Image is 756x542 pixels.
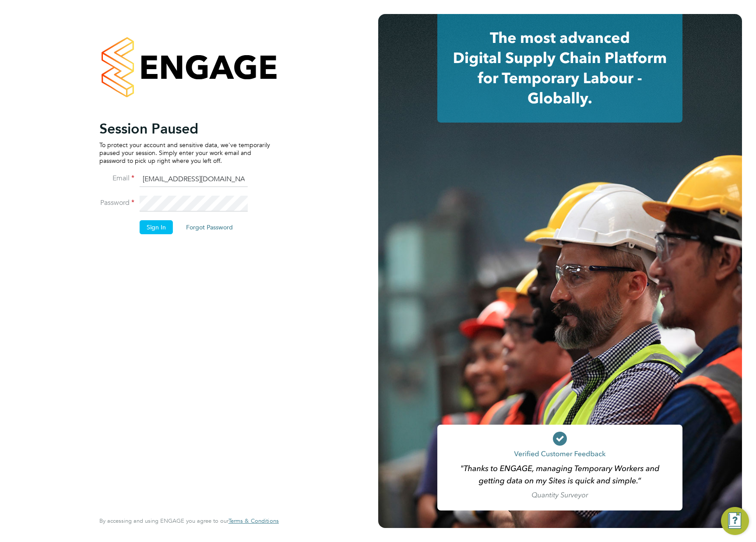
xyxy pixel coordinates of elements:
p: To protect your account and sensitive data, we've temporarily paused your session. Simply enter y... [99,141,270,165]
label: Email [99,174,134,183]
h2: Session Paused [99,120,270,137]
button: Forgot Password [179,220,240,234]
a: Terms & Conditions [229,517,279,524]
button: Sign In [140,220,173,234]
button: Engage Resource Center [721,507,749,535]
span: By accessing and using ENGAGE you agree to our [99,517,279,524]
input: Enter your work email... [140,172,248,187]
label: Password [99,198,134,208]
